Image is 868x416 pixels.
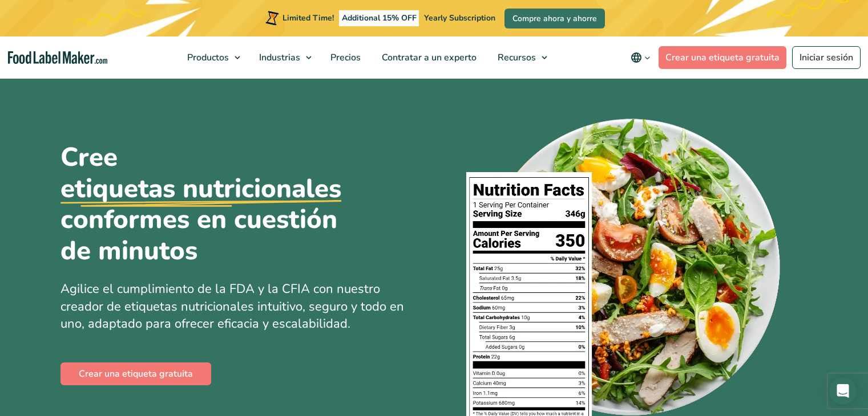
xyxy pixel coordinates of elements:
[829,377,857,405] div: Open Intercom Messenger
[60,362,211,385] a: Crear una etiqueta gratuita
[256,51,301,64] span: Industrias
[282,13,334,23] span: Limited Time!
[60,142,369,267] h1: Cree conformes en cuestión de minutos
[792,46,861,69] a: Iniciar sesión
[60,173,341,205] u: etiquetas nutricionales
[339,10,419,26] span: Additional 15% OFF
[320,36,369,79] a: Precios
[184,51,230,64] span: Productos
[424,13,495,23] span: Yearly Subscription
[177,36,246,79] a: Productos
[494,51,537,64] span: Recursos
[487,36,553,79] a: Recursos
[504,9,605,28] a: Compre ahora y ahorre
[327,51,362,64] span: Precios
[659,46,786,69] a: Crear una etiqueta gratuita
[378,51,478,64] span: Contratar a un experto
[372,36,485,79] a: Contratar a un experto
[60,280,404,333] span: Agilice el cumplimiento de la FDA y la CFIA con nuestro creador de etiquetas nutricionales intuit...
[249,36,317,79] a: Industrias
